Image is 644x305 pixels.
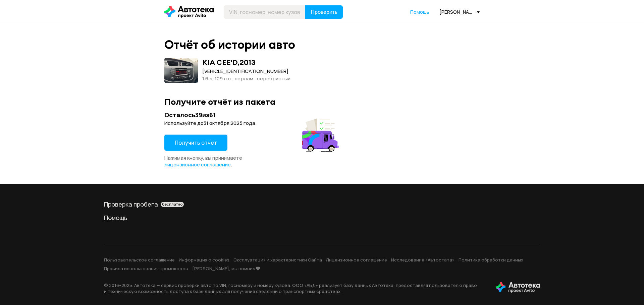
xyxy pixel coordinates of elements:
p: © 2016– 2025 . Автотека — сервис проверки авто по VIN, госномеру и номеру кузова. ООО «АБД» реали... [104,282,485,294]
div: KIA CEE'D , 2013 [202,58,256,67]
div: Осталось 39 из 61 [164,111,341,119]
a: Лицензионное соглашение [326,257,387,263]
span: бесплатно [162,202,182,207]
a: Помощь [410,9,429,15]
span: Проверить [311,9,337,15]
span: Получить отчёт [175,139,217,146]
span: лицензионное соглашение [164,161,231,168]
a: Политика обработки данных [459,257,523,263]
div: Получите отчёт из пакета [164,96,480,107]
a: Эксплуатация и характеристики Сайта [233,257,322,263]
input: VIN, госномер, номер кузова [224,5,306,19]
a: Правила использования промокодов [104,265,188,272]
div: 1.6 л, 129 л.c., перлам.-серебристый [202,75,290,82]
button: Получить отчёт [164,135,227,151]
span: Помощь [410,9,429,15]
div: Используйте до 31 октября 2025 года . [164,120,341,127]
a: Информация о cookies [179,257,229,263]
a: Помощь [104,214,540,222]
a: Проверка пробегабесплатно [104,200,540,208]
span: Нажимая кнопку, вы принимаете . [164,154,242,168]
img: tWS6KzJlK1XUpy65r7uaHVIs4JI6Dha8Nraz9T2hA03BhoCc4MtbvZCxBLwJIh+mQSIAkLBJpqMoKVdP8sONaFJLCz6I0+pu7... [496,282,540,293]
div: Проверка пробега [104,200,540,208]
a: лицензионное соглашение [164,161,231,168]
a: [PERSON_NAME], мы помним [192,265,260,272]
div: [VEHICLE_IDENTIFICATION_NUMBER] [202,68,290,75]
a: Исследование «Автостата» [391,257,454,263]
button: Проверить [305,5,343,19]
div: Отчёт об истории авто [164,37,295,52]
div: [PERSON_NAME][EMAIL_ADDRESS][DOMAIN_NAME] [439,9,480,15]
a: Пользовательское соглашение [104,257,175,263]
